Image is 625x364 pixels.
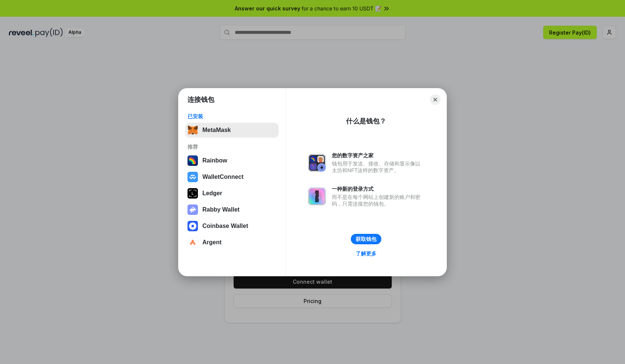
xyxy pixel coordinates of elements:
[351,234,381,244] button: 获取钱包
[332,186,424,192] div: 一种新的登录方式
[187,144,276,150] div: 推荐
[187,95,214,104] h1: 连接钱包
[185,170,279,184] button: WalletConnect
[202,223,248,229] div: Coinbase Wallet
[185,186,279,201] button: Ledger
[187,155,198,166] img: svg+xml,%3Csvg%20width%3D%22120%22%20height%3D%22120%22%20viewBox%3D%220%200%20120%20120%22%20fil...
[202,174,244,180] div: WalletConnect
[187,237,198,248] img: svg+xml,%3Csvg%20width%3D%2228%22%20height%3D%2228%22%20viewBox%3D%220%200%2028%2028%22%20fill%3D...
[185,219,279,233] button: Coinbase Wallet
[332,194,424,207] div: 而不是在每个网站上创建新的账户和密码，只需连接您的钱包。
[332,152,424,159] div: 您的数字资产之家
[185,153,279,168] button: Rainbow
[185,123,279,138] button: MetaMask
[187,113,276,120] div: 已安装
[187,204,198,215] img: svg+xml,%3Csvg%20xmlns%3D%22http%3A%2F%2Fwww.w3.org%2F2000%2Fsvg%22%20fill%3D%22none%22%20viewBox...
[356,250,376,257] div: 了解更多
[430,94,440,105] button: Close
[187,188,198,199] img: svg+xml,%3Csvg%20xmlns%3D%22http%3A%2F%2Fwww.w3.org%2F2000%2Fsvg%22%20width%3D%2228%22%20height%3...
[185,235,279,250] button: Argent
[356,236,376,242] div: 获取钱包
[187,125,198,135] img: svg+xml,%3Csvg%20fill%3D%22none%22%20height%3D%2233%22%20viewBox%3D%220%200%2035%2033%22%20width%...
[308,154,326,172] img: svg+xml,%3Csvg%20xmlns%3D%22http%3A%2F%2Fwww.w3.org%2F2000%2Fsvg%22%20fill%3D%22none%22%20viewBox...
[202,190,222,197] div: Ledger
[187,221,198,231] img: svg+xml,%3Csvg%20width%3D%2228%22%20height%3D%2228%22%20viewBox%3D%220%200%2028%2028%22%20fill%3D...
[187,172,198,182] img: svg+xml,%3Csvg%20width%3D%2228%22%20height%3D%2228%22%20viewBox%3D%220%200%2028%2028%22%20fill%3D...
[202,239,222,246] div: Argent
[351,249,381,258] a: 了解更多
[202,206,240,213] div: Rabby Wallet
[202,157,227,164] div: Rainbow
[308,187,326,205] img: svg+xml,%3Csvg%20xmlns%3D%22http%3A%2F%2Fwww.w3.org%2F2000%2Fsvg%22%20fill%3D%22none%22%20viewBox...
[202,127,231,133] div: MetaMask
[332,160,424,174] div: 钱包用于发送、接收、存储和显示像以太坊和NFT这样的数字资产。
[185,202,279,217] button: Rabby Wallet
[346,117,386,126] div: 什么是钱包？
